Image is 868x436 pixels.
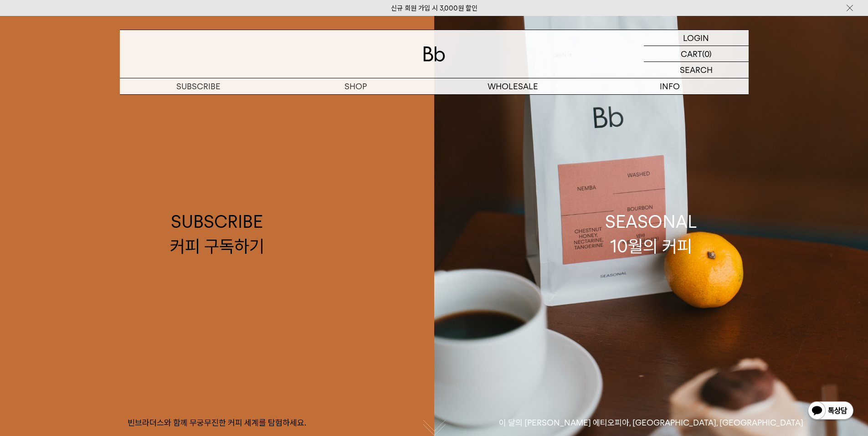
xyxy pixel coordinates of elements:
a: SHOP [277,78,434,94]
p: SEARCH [680,62,713,78]
div: SEASONAL 10월의 커피 [605,210,697,258]
p: (0) [702,46,712,62]
a: CART (0) [644,46,749,62]
img: 카카오톡 채널 1:1 채팅 버튼 [807,400,854,422]
a: LOGIN [644,30,749,46]
p: CART [681,46,702,62]
p: WHOLESALE [434,78,591,94]
img: 로고 [423,46,445,62]
a: SUBSCRIBE [120,78,277,94]
div: SUBSCRIBE 커피 구독하기 [170,210,264,258]
p: INFO [591,78,749,94]
p: LOGIN [683,30,709,46]
a: 신규 회원 가입 시 3,000원 할인 [391,4,478,12]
